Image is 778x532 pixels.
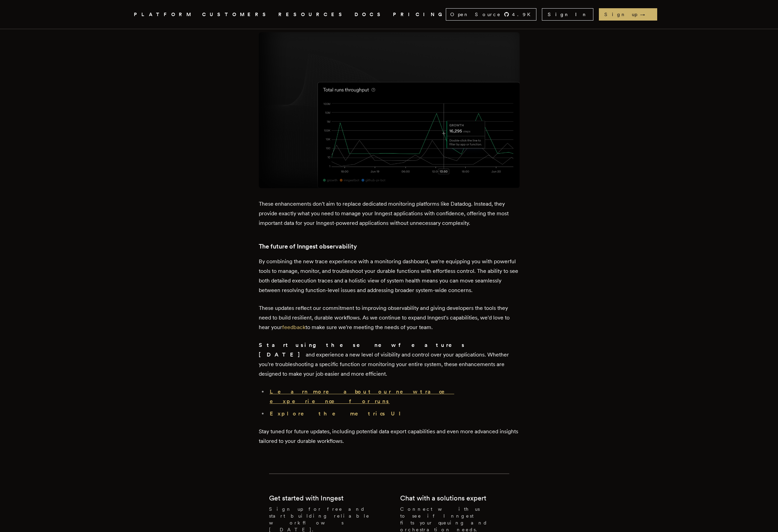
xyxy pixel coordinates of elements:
a: Learn more about our new trace experience for runs [270,388,454,404]
p: These enhancements don't aim to replace dedicated monitoring platforms like Datadog. Instead, the... [259,199,520,228]
p: Stay tuned for future updates, including potential data export capabilities and even more advance... [259,427,520,446]
button: PLATFORM [134,10,194,19]
a: PRICING [393,10,446,19]
a: feedback [282,324,305,330]
a: DOCS [355,10,385,19]
h3: The future of Inngest observability [259,242,520,251]
p: and experience a new level of visibility and control over your applications. Whether you're troub... [259,340,520,379]
h2: Chat with a solutions expert [400,493,486,503]
p: These updates reflect our commitment to improving observability and giving developers the tools t... [259,303,520,332]
button: RESOURCES [278,10,346,19]
strong: Start using these new features [DATE] [259,342,465,358]
span: Open Source [450,11,501,18]
h2: Get started with Inngest [269,493,344,503]
a: Explore the metrics UI [270,410,407,417]
span: 4.9 K [512,11,535,18]
a: Sign up [599,8,657,21]
a: Sign In [542,8,593,21]
img: Inngest's new run details [259,32,520,188]
span: → [640,11,652,18]
a: CUSTOMERS [202,10,270,19]
p: By combining the new trace experience with a monitoring dashboard, we're equipping you with power... [259,257,520,295]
